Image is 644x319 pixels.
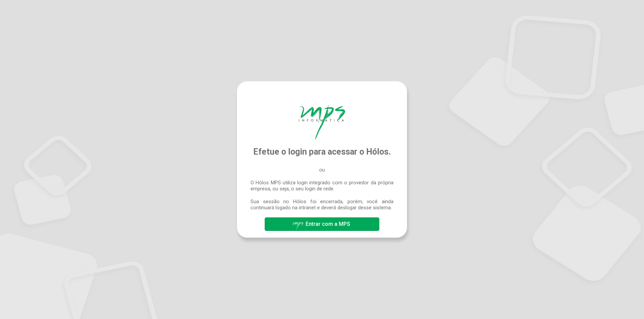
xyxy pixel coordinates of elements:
[265,217,379,231] button: Entrar com a MPS
[306,221,350,227] span: Entrar com a MPS
[251,198,393,211] span: Sua sessão no Hólos foi encerrada, porém, você ainda continuará logado na intranet e deverá deslo...
[253,147,391,157] span: Efetue o login para acessar o Hólos.
[319,167,325,173] span: ou
[299,105,345,140] img: Hólos Mps Digital
[251,180,393,192] span: O Hólos MPS utiliza login integrado com o provedor da própria empresa, ou seja, o seu login de rede.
